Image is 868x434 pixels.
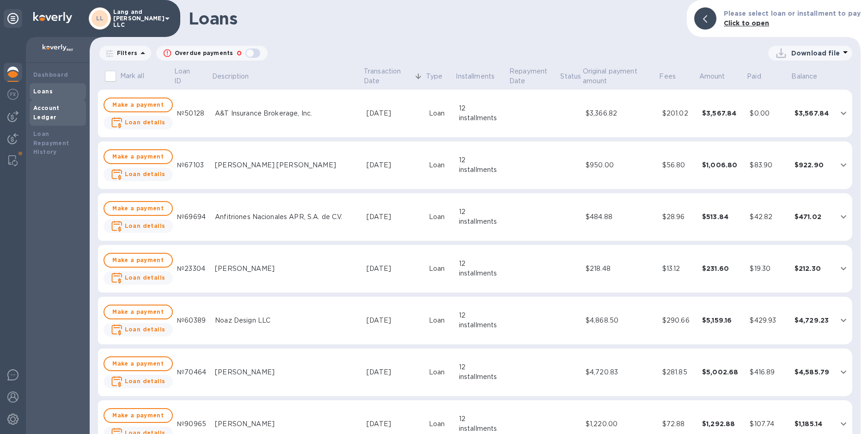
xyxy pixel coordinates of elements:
[586,109,655,118] div: $3,366.82
[174,67,211,86] span: Loan ID
[96,15,104,22] b: LL
[662,419,695,429] div: $72.88
[367,419,422,429] div: [DATE]
[215,212,359,222] div: Anfitriones Nacionales APR, S.A. de C.V.
[429,160,452,170] div: Loan
[659,72,676,81] p: Fees
[364,67,412,86] p: Transaction Date
[699,72,725,81] p: Amount
[702,212,743,221] div: $513.84
[104,356,173,371] button: Make a payment
[583,67,658,86] span: Original payment amount
[212,72,249,81] p: Description
[702,367,743,377] div: $5,002.68
[7,89,18,100] img: Foreign exchange
[750,316,787,325] div: $429.93
[367,109,422,118] div: [DATE]
[177,316,208,325] div: №60389
[795,367,832,377] div: $4,585.79
[104,408,173,423] button: Make a payment
[586,316,655,325] div: $4,868.50
[104,116,173,129] button: Loan details
[459,155,505,175] div: 12 installments
[795,212,832,221] div: $471.02
[175,49,233,57] p: Overdue payments
[215,367,359,377] div: [PERSON_NAME]
[586,419,655,429] div: $1,220.00
[33,130,69,156] b: Loan Repayment History
[662,109,695,118] div: $201.02
[456,72,507,81] span: Installments
[662,160,695,170] div: $56.80
[429,316,452,325] div: Loan
[189,9,679,28] h1: Loans
[456,72,495,81] p: Installments
[33,12,72,23] img: Logo
[426,72,455,81] span: Type
[367,367,422,377] div: [DATE]
[791,72,817,81] p: Balance
[459,104,505,123] div: 12 installments
[560,72,581,81] p: Status
[791,49,840,58] p: Download file
[662,264,695,274] div: $13.12
[702,316,743,325] div: $5,159.16
[837,106,850,120] button: expand row
[125,119,165,126] b: Loan details
[837,262,850,275] button: expand row
[104,220,173,233] button: Loan details
[750,212,787,222] div: $42.82
[104,323,173,336] button: Loan details
[659,72,688,81] span: Fees
[125,222,165,229] b: Loan details
[750,160,787,170] div: $83.90
[177,212,208,222] div: №69694
[750,367,787,377] div: $416.89
[125,326,165,333] b: Loan details
[125,378,165,385] b: Loan details
[367,264,422,274] div: [DATE]
[212,72,261,81] span: Description
[112,358,165,369] span: Make a payment
[104,201,173,216] button: Make a payment
[750,419,787,429] div: $107.74
[112,255,165,266] span: Make a payment
[215,264,359,274] div: [PERSON_NAME]
[586,264,655,274] div: $218.48
[104,149,173,164] button: Make a payment
[429,419,452,429] div: Loan
[429,212,452,222] div: Loan
[215,419,359,429] div: [PERSON_NAME]
[112,99,165,110] span: Make a payment
[367,316,422,325] div: [DATE]
[586,212,655,222] div: $484.88
[459,311,505,330] div: 12 installments
[586,160,655,170] div: $950.00
[747,72,761,81] p: Paid
[237,49,242,58] p: 0
[113,9,159,28] p: Lang and [PERSON_NAME] LLC
[156,46,268,61] button: Overdue payments0
[112,203,165,214] span: Make a payment
[837,158,850,172] button: expand row
[795,264,832,273] div: $212.30
[459,414,505,434] div: 12 installments
[795,419,832,428] div: $1,185.14
[177,109,208,118] div: №50128
[509,67,559,86] p: Repayment Date
[459,207,505,226] div: 12 installments
[426,72,443,81] p: Type
[662,212,695,222] div: $28.96
[702,264,743,273] div: $231.60
[429,264,452,274] div: Loan
[795,316,832,325] div: $4,729.23
[125,274,165,281] b: Loan details
[112,151,165,162] span: Make a payment
[104,305,173,319] button: Make a payment
[104,98,173,112] button: Make a payment
[177,367,208,377] div: №70464
[837,210,850,224] button: expand row
[112,410,165,421] span: Make a payment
